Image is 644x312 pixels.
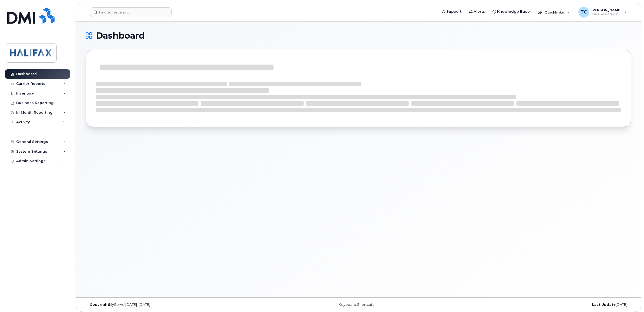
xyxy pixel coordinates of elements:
div: MyServe [DATE]–[DATE] [86,303,268,307]
div: [DATE] [449,303,631,307]
strong: Copyright [90,303,109,307]
span: Dashboard [96,32,145,40]
strong: Last Update [592,303,616,307]
a: Keyboard Shortcuts [339,303,374,307]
